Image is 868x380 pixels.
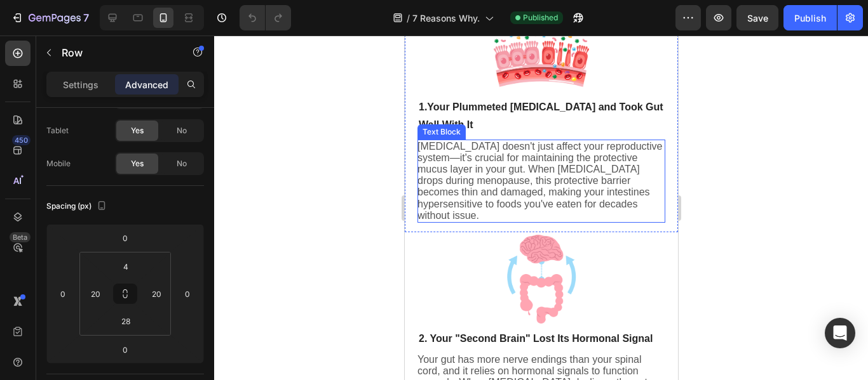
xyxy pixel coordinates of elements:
span: 7 Reasons Why. [412,11,480,25]
div: Spacing (px) [46,198,109,215]
input: 20px [147,284,166,303]
input: 28px [113,311,139,331]
input: 0 [178,284,197,303]
input: 0 [112,340,138,359]
input: 0 [53,284,72,303]
span: Yes [131,158,144,169]
strong: Your Plummeted [MEDICAL_DATA] and Took Gut Wall With It [14,66,259,95]
iframe: Design area [405,36,678,380]
div: Undo/Redo [240,5,291,30]
p: Row [62,45,170,60]
input: 0 [112,228,138,247]
span: [MEDICAL_DATA] doesn't just affect your reproductive system—it's crucial for maintaining the prot... [13,105,257,185]
div: Publish [794,11,826,25]
img: image_demo.jpg [92,199,181,288]
span: Published [523,12,558,23]
p: Advanced [125,78,168,91]
span: 1. [14,66,259,95]
div: Tablet [46,125,69,136]
button: Publish [783,5,837,30]
strong: 2. Your "Second Brain" Lost Its Hormonal Signal [14,298,248,308]
div: Beta [10,232,31,242]
div: Mobile [46,158,71,169]
span: Yes [131,125,144,136]
p: Settings [63,78,98,91]
span: Save [747,13,768,23]
button: 7 [5,5,95,30]
p: 7 [83,10,89,25]
div: Text Block [15,91,58,102]
span: No [177,125,187,136]
input: 4px [113,257,139,276]
div: 450 [12,135,31,145]
div: Open Intercom Messenger [825,318,855,348]
span: No [177,158,187,169]
button: Save [736,5,778,30]
span: / [407,11,410,25]
input: 20px [86,284,105,303]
